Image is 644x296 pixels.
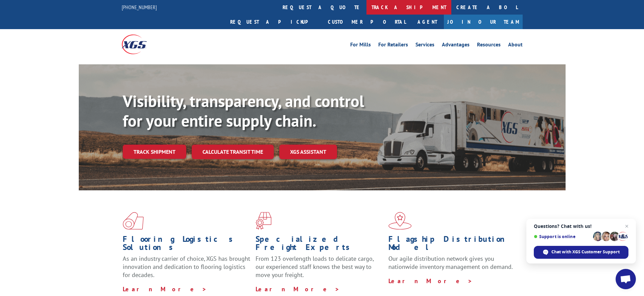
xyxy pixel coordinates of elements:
a: Agent [411,15,444,29]
span: Support is online [534,234,591,239]
a: Track shipment [123,145,186,159]
a: Learn More > [388,277,473,285]
a: About [508,42,523,49]
span: Chat with XGS Customer Support [551,249,620,255]
a: Services [415,42,434,49]
img: xgs-icon-focused-on-flooring-red [256,212,271,230]
a: For Retailers [378,42,408,49]
span: Our agile distribution network gives you nationwide inventory management on demand. [388,255,513,271]
span: Questions? Chat with us! [534,224,628,229]
p: From 123 overlength loads to delicate cargo, our experienced staff knows the best way to move you... [256,255,383,285]
h1: Specialized Freight Experts [256,235,383,255]
div: Open chat [616,269,636,289]
a: Customer Portal [323,15,411,29]
a: Learn More > [256,285,340,293]
a: XGS ASSISTANT [279,145,337,159]
a: Join Our Team [444,15,523,29]
a: Calculate transit time [192,145,274,159]
span: As an industry carrier of choice, XGS has brought innovation and dedication to flooring logistics... [123,255,250,279]
a: Request a pickup [225,15,323,29]
a: Learn More > [123,285,207,293]
div: Chat with XGS Customer Support [534,246,628,259]
b: Visibility, transparency, and control for your entire supply chain. [123,90,364,131]
h1: Flooring Logistics Solutions [123,235,251,255]
a: Advantages [442,42,470,49]
img: xgs-icon-total-supply-chain-intelligence-red [123,212,144,230]
a: Resources [477,42,501,49]
a: [PHONE_NUMBER] [122,4,157,10]
h1: Flagship Distribution Model [388,235,516,255]
span: Close chat [623,222,631,230]
a: For Mills [350,42,371,49]
img: xgs-icon-flagship-distribution-model-red [388,212,412,230]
